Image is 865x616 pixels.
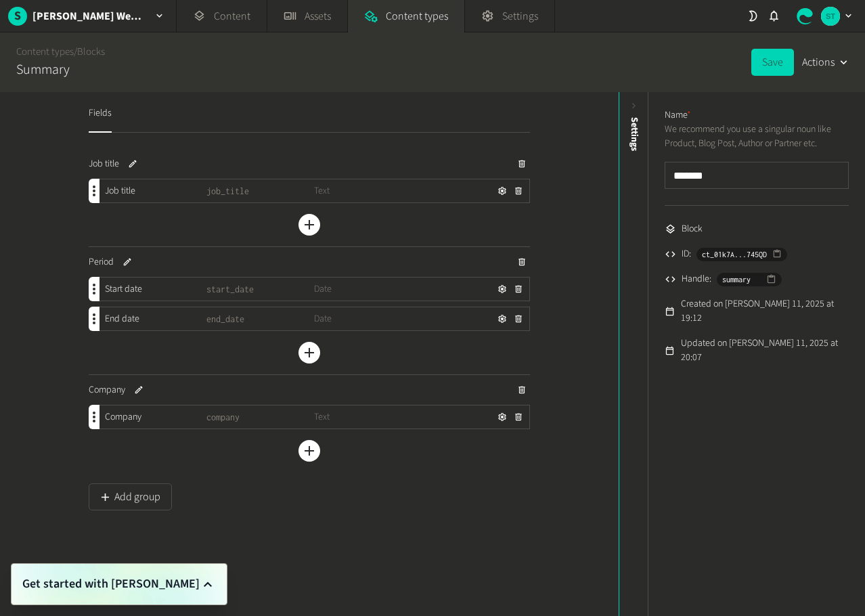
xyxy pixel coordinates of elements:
span: start_date [206,282,314,296]
span: job_title [206,184,314,198]
span: ct_01k7A...745QD [702,248,767,261]
h4: Period [89,255,114,269]
span: end_date [206,312,314,326]
button: Save [751,49,794,76]
button: summary [717,273,782,286]
span: Start date [105,282,142,296]
span: Text [314,410,422,424]
span: S [8,7,27,25]
span: Text [314,184,422,198]
p: We recommend you use a singular noun like Product, Blog Post, Author or Partner etc. [665,123,849,151]
h4: Job title [89,157,119,171]
span: Job title [105,184,135,198]
span: Date [314,282,422,296]
a: Blocks [77,45,105,59]
img: Stefano Travaini [821,7,840,26]
span: company [206,410,314,424]
h2: [PERSON_NAME] Website [32,8,145,24]
button: Actions [802,49,849,76]
span: Block [682,222,703,236]
span: Created on [PERSON_NAME] 11, 2025 at 19:12 [681,297,849,326]
button: Fields [89,103,112,133]
h2: Summary [16,60,70,80]
span: Get started with [PERSON_NAME] [22,575,200,594]
label: Name [665,108,691,123]
button: ct_01k7A...745QD [696,248,787,261]
span: End date [105,312,139,326]
span: Settings [627,117,642,151]
button: Add group [89,483,172,510]
span: Company [105,410,141,424]
h4: Company [89,383,125,397]
span: summary [722,273,751,286]
span: Handle: [682,272,711,286]
span: / [74,45,77,59]
span: Content types [386,8,448,24]
span: ID: [682,247,691,261]
span: Settings [502,8,538,24]
span: Date [314,312,422,326]
button: Get started with [PERSON_NAME] [22,575,216,594]
a: Content types [16,45,74,59]
span: Updated on [PERSON_NAME] 11, 2025 at 20:07 [681,336,849,365]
